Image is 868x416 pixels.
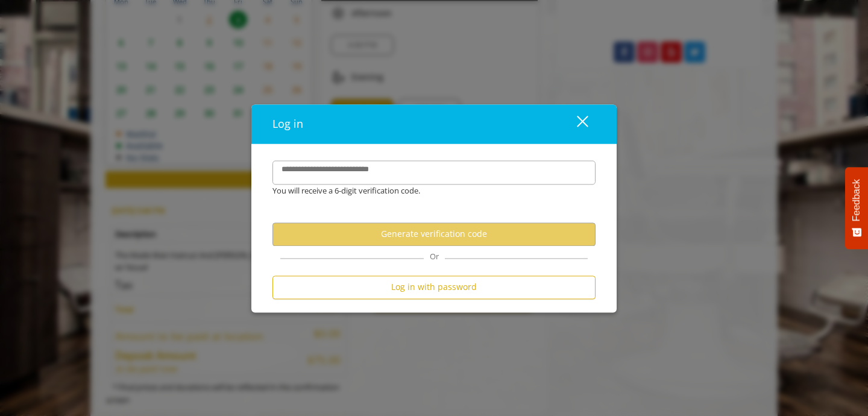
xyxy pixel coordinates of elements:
[563,115,587,133] div: close dialog
[424,251,445,262] span: Or
[555,112,596,136] button: close dialog
[851,179,862,221] span: Feedback
[845,167,868,249] button: Feedback - Show survey
[272,276,596,299] button: Log in with password
[272,116,303,131] span: Log in
[263,184,587,197] div: You will receive a 6-digit verification code.
[272,222,596,246] button: Generate verification code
